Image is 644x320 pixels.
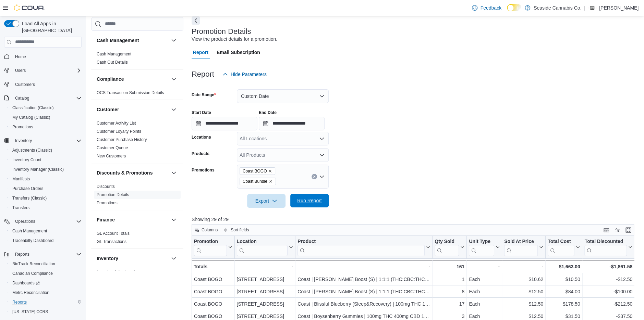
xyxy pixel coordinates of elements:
button: Reports [1,249,84,259]
button: Traceabilty Dashboard [7,236,84,245]
p: [PERSON_NAME] [599,4,639,12]
span: Catalog [12,94,82,102]
div: Coast BOGO [194,300,232,308]
span: Customer Activity List [97,120,136,126]
div: Each [469,287,500,296]
span: Cash Management [12,228,47,234]
button: Transfers [7,203,84,213]
span: Inventory Manager (Classic) [12,167,64,172]
h3: Inventory [97,255,118,262]
div: 8 [435,287,464,296]
div: Coast | [PERSON_NAME] Boost (S) | 1:1:1 (THC:CBC:THCV) | 100mg Gummies [297,275,430,283]
span: Cash Management [10,227,82,235]
button: Enter fullscreen [624,226,632,234]
span: Export [251,194,281,208]
p: Showing 29 of 29 [192,216,639,223]
span: Purchase Orders [12,186,44,191]
button: Keyboard shortcuts [602,226,610,234]
div: Promotion [194,238,227,245]
button: Custom Date [237,89,329,103]
div: Location [236,238,288,256]
span: Purchase Orders [10,184,82,193]
button: Operations [12,217,38,226]
span: Dashboards [12,280,40,286]
span: Home [15,54,26,60]
div: - [297,263,430,271]
input: Press the down key to open a popover containing a calendar. [259,117,325,130]
span: Feedback [480,4,501,11]
a: Transfers [10,204,32,212]
h3: Promotion Details [192,27,251,36]
button: Cash Management [170,36,178,44]
div: Each [469,275,500,283]
span: My Catalog (Classic) [12,115,50,120]
a: Discounts [97,184,115,189]
a: Adjustments (Classic) [10,146,55,154]
div: Total Discounted [584,238,627,256]
input: Dark Mode [507,4,521,11]
button: Customer [170,105,178,114]
button: Promotions [7,122,84,132]
span: GL Account Totals [97,231,130,236]
div: [STREET_ADDRESS] [236,300,293,308]
div: View the product details for a promotion. [192,36,277,43]
button: Open list of options [319,152,325,158]
button: Open list of options [319,174,325,179]
div: Coast BOGO [194,287,232,296]
span: Customer Loyalty Points [97,129,141,134]
div: Finance [91,229,183,248]
span: Users [15,68,26,73]
a: Cash Management [10,227,50,235]
button: Catalog [12,94,32,102]
button: Total Discounted [584,238,632,256]
a: BioTrack Reconciliation [10,260,58,268]
button: Home [1,52,84,62]
a: Inventory Adjustments [97,270,137,274]
div: Discounts & Promotions [91,182,183,210]
label: Products [192,151,209,156]
span: Operations [15,219,35,224]
button: Display options [613,226,621,234]
span: Run Report [297,197,322,204]
div: Totals [194,263,232,271]
button: Customers [1,79,84,89]
span: Load All Apps in [GEOGRAPHIC_DATA] [19,20,82,34]
h3: Customer [97,106,119,113]
span: Inventory Count [10,156,82,164]
button: BioTrack Reconciliation [7,259,84,269]
a: My Catalog (Classic) [10,113,53,121]
a: Classification (Classic) [10,104,57,112]
div: $1,663.00 [548,263,580,271]
span: Dashboards [10,279,82,287]
div: $84.00 [548,287,580,296]
div: Product [297,238,425,245]
a: OCS Transaction Submission Details [97,90,164,95]
span: Operations [12,217,82,226]
button: Customer [97,106,168,113]
p: Seaside Cannabis Co. [534,4,581,12]
button: Discounts & Promotions [97,169,168,176]
h3: Compliance [97,76,124,82]
span: Promotions [97,200,118,206]
a: Promotion Details [97,192,129,197]
a: Customer Loyalty Points [97,129,141,134]
span: Coast Bundle [243,178,267,185]
button: Columns [192,226,220,234]
a: Promotions [10,123,36,131]
span: My Catalog (Classic) [10,113,82,121]
div: Sold At Price [504,238,538,245]
label: Promotions [192,167,215,173]
div: Customer [91,119,183,163]
div: -$1,861.58 [584,263,632,271]
span: Customer Purchase History [97,137,147,142]
span: Customers [15,82,35,87]
a: Reports [10,298,29,306]
button: Reports [12,250,32,258]
span: Canadian Compliance [12,271,53,276]
a: Canadian Compliance [10,269,56,278]
a: Traceabilty Dashboard [10,236,56,245]
span: Hide Parameters [231,71,267,78]
button: Inventory Count [7,155,84,165]
button: Users [12,66,28,75]
div: $10.62 [504,275,543,283]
